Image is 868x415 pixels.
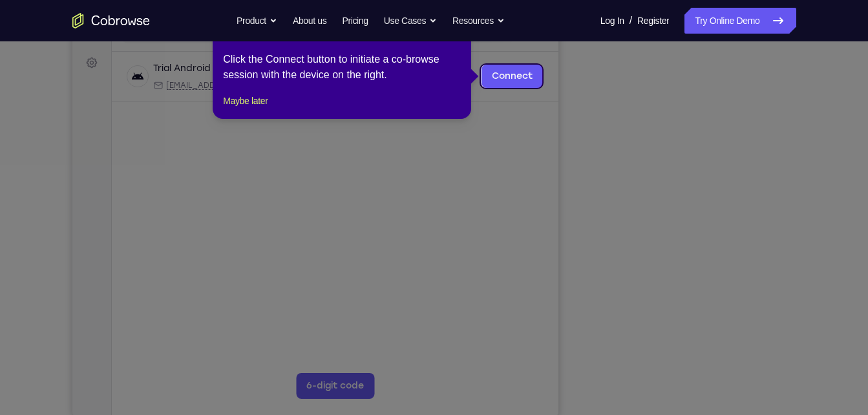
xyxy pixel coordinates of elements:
a: Sessions [8,37,31,61]
a: Try Online Demo [684,8,796,34]
a: Connect [8,8,31,31]
button: 6-digit code [224,389,302,415]
span: / [630,13,632,28]
h1: Connect [50,8,120,28]
span: android@example.com [94,96,233,107]
a: Log In [600,8,624,34]
a: Pricing [342,8,368,34]
button: Maybe later [223,93,268,109]
span: Cobrowse.io [253,96,320,107]
button: Refresh [455,39,476,59]
button: Product [237,8,277,34]
a: Register [637,8,669,34]
label: demo_id [257,43,297,56]
input: Filter devices... [73,43,236,56]
div: Email [81,96,233,107]
div: Click the Connect button to initiate a co-browse session with the device on the right. [223,52,461,83]
a: Settings [8,67,31,90]
div: Open device details [39,68,486,118]
a: About us [293,8,326,34]
div: App [240,96,320,107]
button: Use Cases [384,8,437,34]
a: Go to the home page [72,13,150,28]
a: Connect [409,81,471,104]
label: Email [392,43,415,56]
span: +14 more [328,96,364,107]
div: Online [177,80,211,90]
div: Trial Android Device [81,78,172,91]
div: New devices found. [178,83,181,86]
button: Resources [452,8,505,34]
